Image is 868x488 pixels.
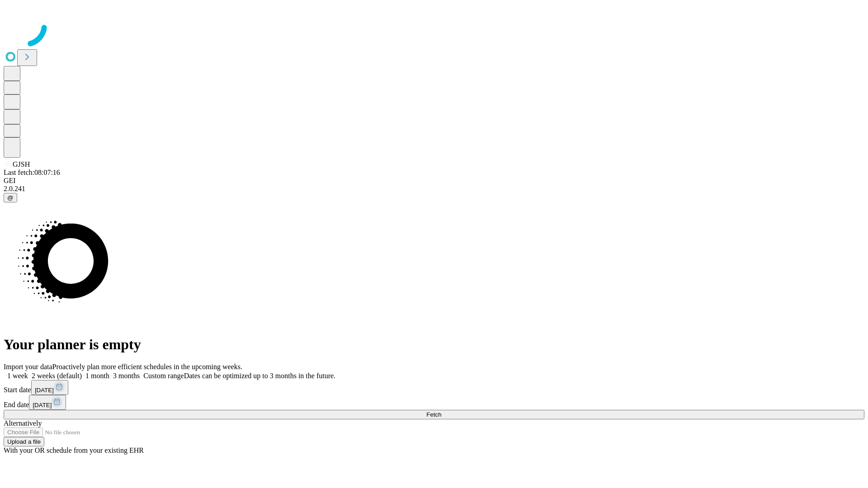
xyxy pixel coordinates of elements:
[85,372,109,380] span: 1 month
[52,363,242,371] span: Proactively plan more efficient schedules in the upcoming weeks.
[4,363,52,371] span: Import your data
[13,160,30,168] span: GJSH
[33,402,52,408] span: [DATE]
[4,380,864,395] div: Start date
[4,419,42,427] span: Alternatively
[4,410,864,419] button: Fetch
[4,437,44,446] button: Upload a file
[4,177,864,185] div: GEI
[184,372,335,380] span: Dates can be optimized up to 3 months in the future.
[4,169,60,176] span: Last fetch: 08:07:16
[4,336,864,353] h1: Your planner is empty
[4,185,864,193] div: 2.0.241
[32,372,82,380] span: 2 weeks (default)
[29,395,66,410] button: [DATE]
[31,380,68,395] button: [DATE]
[35,387,54,394] span: [DATE]
[4,193,17,202] button: @
[426,411,441,418] span: Fetch
[113,372,140,380] span: 3 months
[4,446,144,454] span: With your OR schedule from your existing EHR
[4,395,864,410] div: End date
[7,194,14,201] span: @
[143,372,184,380] span: Custom range
[7,372,28,380] span: 1 week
